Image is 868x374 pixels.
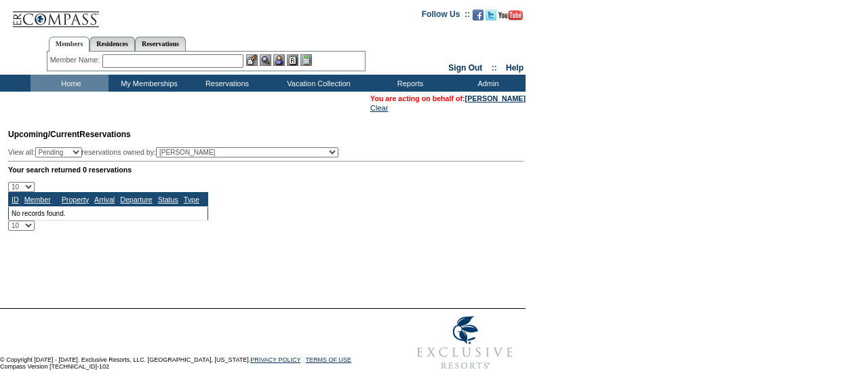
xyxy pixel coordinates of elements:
td: Vacation Collection [264,75,370,92]
a: Sign Out [448,63,482,73]
a: TERMS OF USE [306,356,352,363]
img: Impersonate [273,54,285,66]
a: Member [24,195,51,204]
img: Subscribe to our YouTube Channel [498,10,523,20]
a: Become our fan on Facebook [473,14,484,22]
td: Reports [370,75,448,92]
div: Your search returned 0 reservations [8,166,524,174]
a: Subscribe to our YouTube Channel [498,14,523,22]
a: Help [506,63,524,73]
span: Reservations [8,130,131,139]
a: ID [12,195,19,204]
span: You are acting on behalf of: [370,94,526,102]
div: Member Name: [50,54,102,66]
a: Property [62,195,89,204]
a: Status [158,195,178,204]
td: No records found. [9,206,208,220]
a: Type [184,195,199,204]
img: b_calculator.gif [300,54,312,66]
a: Residences [90,37,135,51]
img: Follow us on Twitter [486,10,496,20]
a: [PERSON_NAME] [465,94,526,102]
img: Become our fan on Facebook [473,10,484,20]
a: Arrival [94,195,115,204]
img: Reservations [287,54,298,66]
img: View [260,54,271,66]
td: Admin [448,75,526,92]
img: b_edit.gif [246,54,258,66]
td: Reservations [186,75,264,92]
a: Clear [370,104,388,112]
div: View all: reservations owned by: [8,147,344,157]
a: Reservations [135,37,186,51]
span: :: [492,63,497,73]
span: Upcoming/Current [8,130,79,139]
a: Departure [120,195,152,204]
a: PRIVACY POLICY [250,356,300,363]
td: My Memberships [108,75,186,92]
td: Follow Us :: [422,8,470,24]
td: Home [31,75,108,92]
a: Follow us on Twitter [486,14,496,22]
a: Members [49,37,90,52]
